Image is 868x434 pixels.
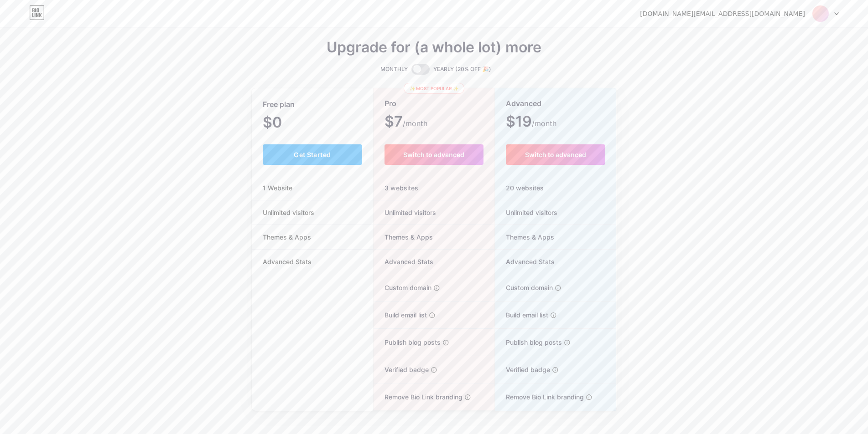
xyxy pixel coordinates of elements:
[374,283,431,292] span: Custom domain
[403,151,464,158] span: Switch to advanced
[495,232,554,242] span: Themes & Apps
[252,183,303,193] span: 1 Website
[252,232,322,242] span: Themes & Apps
[495,257,555,266] span: Advanced Stats
[495,283,553,292] span: Custom domain
[506,144,606,165] button: Switch to advanced
[404,83,464,94] div: ✨ Most popular ✨
[380,65,408,74] span: MONTHLY
[495,365,550,374] span: Verified badge
[495,176,617,200] div: 20 websites
[385,116,427,129] span: $7
[374,365,429,374] span: Verified badge
[327,42,541,53] span: Upgrade for (a whole lot) more
[385,96,396,112] span: Pro
[374,257,433,266] span: Advanced Stats
[506,96,541,112] span: Advanced
[433,65,491,74] span: YEARLY (20% OFF 🎉)
[374,310,427,320] span: Build email list
[495,392,584,402] span: Remove Bio Link branding
[263,144,363,165] button: Get Started
[263,117,307,130] span: $0
[506,116,556,129] span: $19
[294,151,331,158] span: Get Started
[495,337,562,347] span: Publish blog posts
[495,208,557,217] span: Unlimited visitors
[385,144,483,165] button: Switch to advanced
[403,118,427,129] span: /month
[525,151,586,158] span: Switch to advanced
[252,257,322,266] span: Advanced Stats
[263,97,295,112] span: Free plan
[374,208,436,217] span: Unlimited visitors
[374,337,441,347] span: Publish blog posts
[495,310,548,320] span: Build email list
[374,176,494,200] div: 3 websites
[532,118,556,129] span: /month
[374,392,463,402] span: Remove Bio Link branding
[252,208,325,217] span: Unlimited visitors
[640,9,805,19] div: [DOMAIN_NAME][EMAIL_ADDRESS][DOMAIN_NAME]
[374,232,433,242] span: Themes & Apps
